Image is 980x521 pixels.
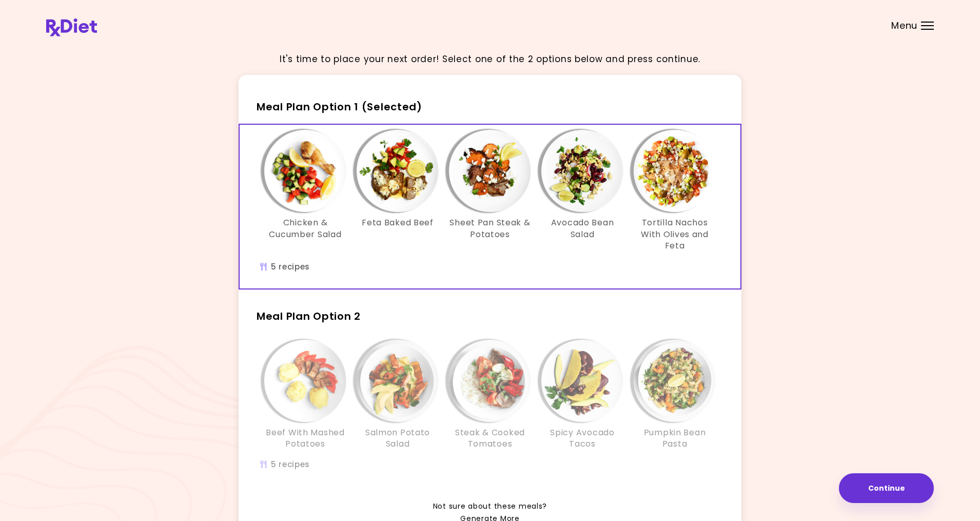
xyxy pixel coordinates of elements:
[259,130,351,252] div: Info - Chicken & Cucumber Salad - Meal Plan Option 1 (Selected)
[541,427,623,450] h3: Spicy Avocado Tacos
[444,340,536,450] div: Info - Steak & Cooked Tomatoes - Meal Plan Option 2
[449,427,531,450] h3: Steak & Cooked Tomatoes
[259,340,351,450] div: Info - Beef With Mashed Potatoes - Meal Plan Option 2
[444,130,536,252] div: Info - Sheet Pan Steak & Potatoes - Meal Plan Option 1 (Selected)
[536,130,629,252] div: Info - Avocado Bean Salad - Meal Plan Option 1 (Selected)
[264,217,346,240] h3: Chicken & Cucumber Salad
[629,130,721,252] div: Info - Tortilla Nachos With Olives and Feta - Meal Plan Option 1 (Selected)
[257,309,361,323] span: Meal Plan Option 2
[280,52,700,66] p: It's time to place your next order! Select one of the 2 options below and press continue.
[257,100,422,114] span: Meal Plan Option 1 (Selected)
[536,340,629,450] div: Info - Spicy Avocado Tacos - Meal Plan Option 2
[634,217,716,252] h3: Tortilla Nachos With Olives and Feta
[362,217,434,228] h3: Feta Baked Beef
[634,427,716,450] h3: Pumpkin Bean Pasta
[891,21,917,30] span: Menu
[839,473,934,503] button: Continue
[357,427,439,450] h3: Salmon Potato Salad
[351,130,444,252] div: Info - Feta Baked Beef - Meal Plan Option 1 (Selected)
[541,217,623,240] h3: Avocado Bean Salad
[46,18,97,36] img: RxDiet
[449,217,531,240] h3: Sheet Pan Steak & Potatoes
[351,340,444,450] div: Info - Salmon Potato Salad - Meal Plan Option 2
[433,500,547,513] span: Not sure about these meals?
[264,427,346,450] h3: Beef With Mashed Potatoes
[629,340,721,450] div: Info - Pumpkin Bean Pasta - Meal Plan Option 2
